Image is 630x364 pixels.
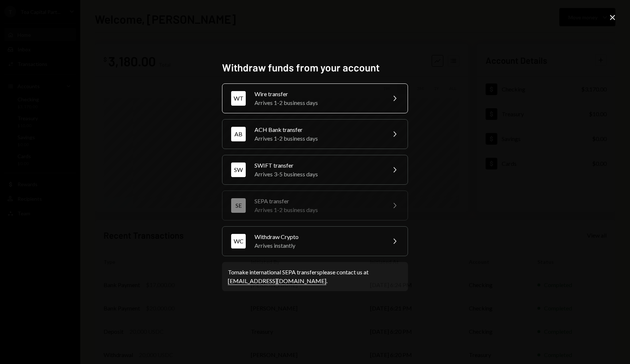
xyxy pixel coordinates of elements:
[222,226,408,256] button: WCWithdraw CryptoArrives instantly
[254,90,381,98] div: Wire transfer
[231,198,246,213] div: SE
[254,98,381,107] div: Arrives 1-2 business days
[231,91,246,106] div: WT
[254,206,381,214] div: Arrives 1-2 business days
[228,277,326,285] a: [EMAIL_ADDRESS][DOMAIN_NAME]
[254,232,381,241] div: Withdraw Crypto
[254,170,381,179] div: Arrives 3-5 business days
[222,191,408,220] button: SESEPA transferArrives 1-2 business days
[231,234,246,248] div: WC
[228,268,402,285] div: To make international SEPA transfers please contact us at .
[254,134,381,143] div: Arrives 1-2 business days
[222,155,408,185] button: SWSWIFT transferArrives 3-5 business days
[231,127,246,141] div: AB
[254,197,381,206] div: SEPA transfer
[231,163,246,177] div: SW
[222,83,408,113] button: WTWire transferArrives 1-2 business days
[222,60,408,75] h2: Withdraw funds from your account
[222,119,408,149] button: ABACH Bank transferArrives 1-2 business days
[254,125,381,134] div: ACH Bank transfer
[254,161,381,170] div: SWIFT transfer
[254,241,381,250] div: Arrives instantly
